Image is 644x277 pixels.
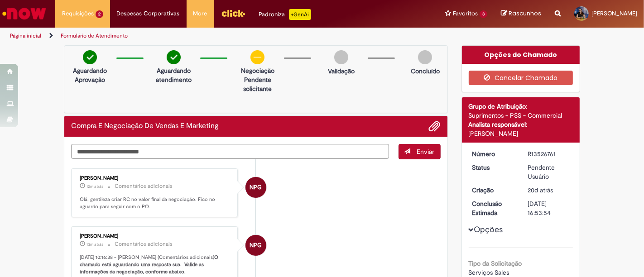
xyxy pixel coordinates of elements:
dt: Status [466,163,521,172]
div: Suprimentos - PSS - Commercial [469,111,573,120]
p: Olá, gentileza criar RC no valor final da negociação. Fico no aguardo para seguir com o PO. [80,196,231,210]
button: Enviar [399,144,441,159]
textarea: Digite sua mensagem aqui... [71,144,389,159]
img: check-circle-green.png [167,50,181,64]
span: Serviços Sales [469,268,509,277]
div: R13526761 [528,149,570,158]
h2: Compra E Negociação De Vendas E Marketing Histórico de tíquete [71,122,219,130]
div: Natane Pereira Gomes [245,235,266,256]
span: Enviar [417,148,435,156]
dt: Criação [466,186,521,195]
p: Concluído [411,67,440,76]
small: Comentários adicionais [115,240,173,248]
div: [PERSON_NAME] [80,176,231,181]
small: Comentários adicionais [115,182,173,190]
div: [PERSON_NAME] [80,234,231,239]
img: check-circle-green.png [83,50,97,64]
dt: Conclusão Estimada [466,199,521,217]
div: Pendente Usuário [528,163,570,181]
p: +GenAi [289,9,311,20]
span: Despesas Corporativas [117,9,180,18]
span: 3 [480,10,487,18]
button: Cancelar Chamado [469,71,573,85]
img: img-circle-grey.png [418,50,432,64]
div: Analista responsável: [469,120,573,129]
div: [PERSON_NAME] [469,129,573,138]
span: NPG [250,234,262,256]
b: Tipo da Solicitação [469,259,522,267]
time: 12/09/2025 10:06:55 [528,186,553,194]
img: circle-minus.png [250,50,264,64]
p: Aguardando atendimento [152,66,196,84]
span: Rascunhos [509,9,541,18]
a: Rascunhos [501,10,541,18]
dt: Número [466,149,521,158]
div: Padroniza [259,9,311,20]
span: [PERSON_NAME] [591,10,637,17]
div: 12/09/2025 10:06:55 [528,186,570,195]
span: 2 [96,10,103,18]
a: Formulário de Atendimento [61,32,128,39]
span: 13m atrás [87,242,103,247]
p: Pendente solicitante [235,75,279,93]
span: 12m atrás [87,184,103,189]
p: Validação [328,67,355,76]
p: Aguardando Aprovação [68,66,112,84]
span: Requisições [62,9,94,18]
a: Página inicial [10,32,41,39]
div: Natane Pereira Gomes [245,177,266,198]
div: Opções do Chamado [462,46,580,64]
img: ServiceNow [1,5,48,23]
ul: Trilhas de página [7,28,423,44]
p: Negociação [235,66,279,75]
span: 20d atrás [528,186,553,194]
time: 01/10/2025 10:16:38 [87,242,103,247]
button: Adicionar anexos [429,120,441,132]
span: NPG [250,177,262,198]
div: [DATE] 16:53:54 [528,199,570,217]
div: Grupo de Atribuição: [469,102,573,111]
time: 01/10/2025 10:17:32 [87,184,103,189]
span: More [193,9,207,18]
img: click_logo_yellow_360x200.png [221,6,245,20]
img: img-circle-grey.png [334,50,348,64]
span: Favoritos [453,9,478,18]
